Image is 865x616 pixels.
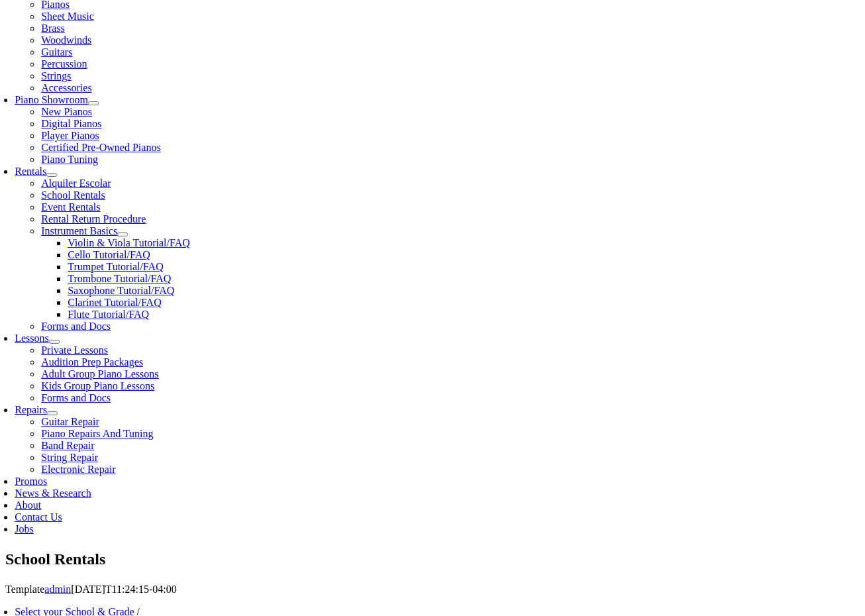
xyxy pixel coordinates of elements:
[41,46,72,58] a: Guitars
[41,154,98,165] a: Piano Tuning
[68,237,190,248] a: Violin & Viola Tutorial/FAQ
[41,428,153,439] a: Piano Repairs And Tuning
[5,548,860,571] h1: School Rentals
[41,189,105,201] a: School Rentals
[68,309,149,320] a: Flute Tutorial/FAQ
[71,584,176,595] span: [DATE]T11:24:15-04:00
[41,464,115,475] a: Electronic Repair
[15,333,49,344] a: Lessons
[41,58,87,70] a: Percussion
[68,297,162,308] a: Clarinet Tutorial/FAQ
[15,523,33,535] a: Jobs
[41,82,91,93] a: Accessories
[15,511,62,523] a: Contact Us
[117,232,128,236] button: Open submenu of Instrument Basics
[88,101,99,105] button: Open submenu of Piano Showroom
[41,70,71,81] a: Strings
[41,118,101,129] a: Digital Pianos
[15,476,47,487] a: Promos
[41,178,111,189] a: Alquiler Escolar
[41,392,111,403] a: Forms and Docs
[41,452,98,463] a: String Repair
[15,94,88,105] a: Piano Showroom
[68,249,150,260] a: Cello Tutorial/FAQ
[47,411,58,415] button: Open submenu of Repairs
[41,440,94,451] a: Band Repair
[68,261,163,272] a: Trumpet Tutorial/FAQ
[41,356,143,368] a: Audition Prep Packages
[41,380,154,391] a: Kids Group Piano Lessons
[41,23,65,34] a: Brass
[5,548,860,571] section: Page Title Bar
[41,213,146,225] a: Rental Return Procedure
[5,584,44,595] span: Template
[41,368,158,380] a: Adult Group Piano Lessons
[41,321,111,332] a: Forms and Docs
[41,225,117,236] a: Instrument Basics
[41,11,94,22] a: Sheet Music
[41,106,92,117] a: New Pianos
[68,285,174,296] a: Saxophone Tutorial/FAQ
[49,340,60,344] button: Open submenu of Lessons
[41,344,108,356] a: Private Lessons
[15,488,91,499] a: News & Research
[41,34,91,46] a: Woodwinds
[44,584,71,595] a: admin
[41,416,99,427] a: Guitar Repair
[41,130,99,141] a: Player Pianos
[41,142,160,153] a: Certified Pre-Owned Pianos
[68,273,171,284] a: Trombone Tutorial/FAQ
[41,201,100,213] a: Event Rentals
[15,166,46,177] a: Rentals
[15,404,47,415] a: Repairs
[15,499,41,511] a: About
[46,173,57,177] button: Open submenu of Rentals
